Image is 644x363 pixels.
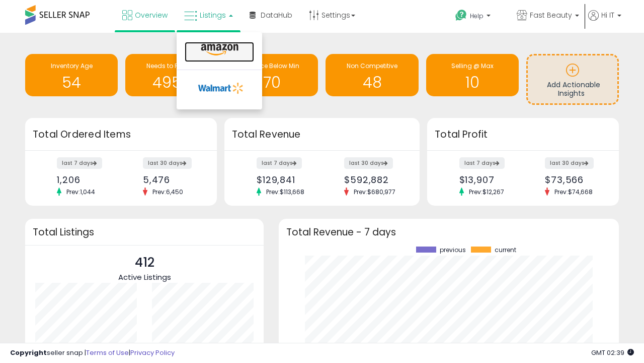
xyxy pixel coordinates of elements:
span: Prev: $680,977 [349,188,400,196]
a: Needs to Reprice 4956 [125,54,218,96]
h1: 70 [230,74,313,91]
a: Help [447,2,508,33]
span: Inventory Age [51,62,93,70]
span: Overview [135,10,168,20]
h1: 4956 [130,74,213,91]
strong: Copyright [10,348,47,357]
span: Prev: 6,450 [147,188,188,196]
a: BB Price Below Min 70 [225,54,318,96]
label: last 30 days [143,157,192,169]
h1: 54 [30,74,113,91]
span: Non Competitive [347,62,397,70]
span: Prev: $74,668 [549,188,598,196]
span: Hi IT [601,10,614,20]
a: Privacy Policy [130,348,175,357]
span: Prev: $12,267 [464,188,509,196]
div: $73,566 [545,174,601,185]
h3: Total Revenue [232,128,412,142]
label: last 30 days [545,157,594,169]
h3: Total Listings [33,228,256,236]
span: Listings [200,10,226,20]
h1: 48 [331,74,413,91]
a: Non Competitive 48 [326,54,418,96]
span: BB Price Below Min [244,62,299,70]
h3: Total Revenue - 7 days [286,228,611,236]
h3: Total Profit [435,128,611,142]
span: Fast Beauty [530,10,572,20]
span: Prev: $113,668 [261,188,309,196]
h3: Total Ordered Items [33,128,209,142]
span: Needs to Reprice [146,62,197,70]
a: Hi IT [588,10,621,33]
div: 5,476 [143,174,199,185]
span: Add Actionable Insights [547,80,600,99]
span: current [495,247,516,254]
span: previous [440,247,466,254]
i: Get Help [455,9,467,22]
div: $129,841 [257,174,314,185]
a: Selling @ Max 10 [426,54,519,96]
span: Prev: 1,044 [61,188,100,196]
label: last 7 days [57,157,102,169]
div: $592,882 [344,174,402,185]
label: last 7 days [459,157,505,169]
label: last 30 days [344,157,393,169]
label: last 7 days [257,157,302,169]
a: Inventory Age 54 [25,54,118,96]
span: Selling @ Max [451,62,494,70]
span: 2025-09-6 02:39 GMT [591,348,634,357]
span: DataHub [261,10,292,20]
p: 412 [118,253,171,272]
h1: 10 [431,74,514,91]
div: $13,907 [459,174,516,185]
a: Add Actionable Insights [528,55,617,103]
span: Active Listings [118,272,171,282]
div: 1,206 [57,174,113,185]
div: seller snap | | [10,348,175,358]
span: Help [470,12,484,20]
a: Terms of Use [86,348,129,357]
